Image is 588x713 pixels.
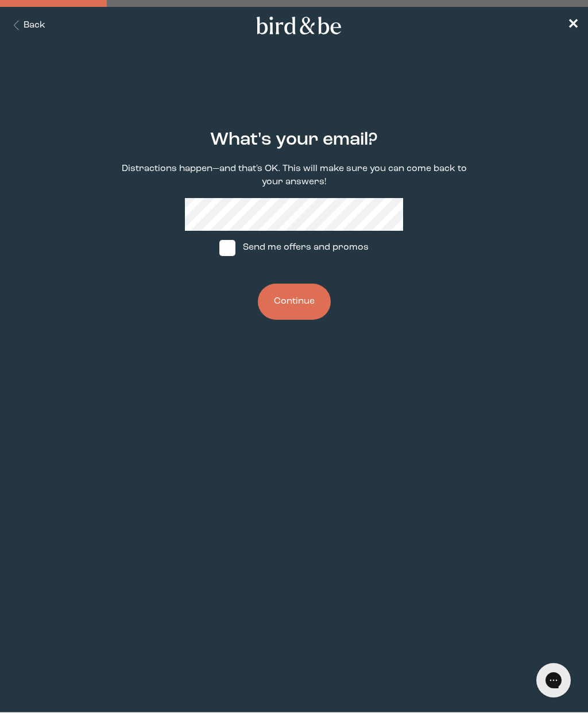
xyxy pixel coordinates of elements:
p: Distractions happen—and that's OK. This will make sure you can come back to your answers! [112,162,476,189]
span: ✕ [567,18,579,32]
a: ✕ [567,15,579,36]
button: Back Button [9,19,45,32]
h2: What's your email? [210,127,378,153]
button: Continue [258,284,331,320]
label: Send me offers and promos [208,231,380,265]
iframe: Gorgias live chat messenger [531,659,577,702]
